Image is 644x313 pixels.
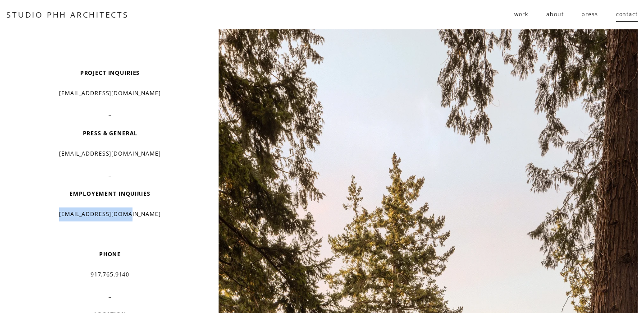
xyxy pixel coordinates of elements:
[33,288,187,302] p: _
[80,69,140,77] strong: PROJECT INQUIRIES
[616,7,638,22] a: contact
[69,190,150,198] strong: EMPLOYEMENT INQUIRIES
[83,129,137,137] strong: PRESS & GENERAL
[581,7,598,22] a: press
[514,7,528,22] a: folder dropdown
[33,167,187,181] p: _
[33,268,187,282] p: 917.765.9140
[33,106,187,120] p: _
[546,7,563,22] a: about
[33,147,187,161] p: [EMAIL_ADDRESS][DOMAIN_NAME]
[6,9,129,20] a: STUDIO PHH ARCHITECTS
[514,8,528,22] span: work
[33,207,187,221] p: [EMAIL_ADDRESS][DOMAIN_NAME]
[33,87,187,101] p: [EMAIL_ADDRESS][DOMAIN_NAME]
[99,250,121,258] strong: PHONE
[33,228,187,242] p: _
